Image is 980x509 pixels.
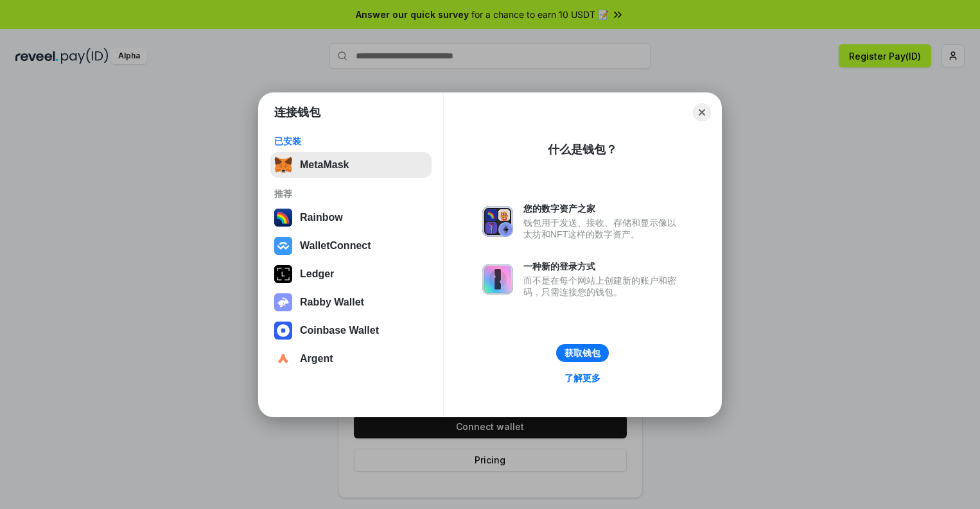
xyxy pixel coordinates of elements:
button: 获取钱包 [556,344,609,362]
div: 钱包用于发送、接收、存储和显示像以太坊和NFT这样的数字资产。 [523,217,683,240]
img: svg+xml,%3Csvg%20xmlns%3D%22http%3A%2F%2Fwww.w3.org%2F2000%2Fsvg%22%20width%3D%2228%22%20height%3... [274,265,292,283]
div: 已安装 [274,135,428,147]
img: svg+xml,%3Csvg%20xmlns%3D%22http%3A%2F%2Fwww.w3.org%2F2000%2Fsvg%22%20fill%3D%22none%22%20viewBox... [482,264,513,295]
div: Rabby Wallet [300,297,364,308]
div: Coinbase Wallet [300,325,379,336]
div: MetaMask [300,159,349,171]
button: Argent [270,346,432,372]
div: 什么是钱包？ [548,142,617,157]
div: 而不是在每个网站上创建新的账户和密码，只需连接您的钱包。 [523,275,683,298]
div: 获取钱包 [564,347,600,359]
img: svg+xml,%3Csvg%20width%3D%2228%22%20height%3D%2228%22%20viewBox%3D%220%200%2028%2028%22%20fill%3D... [274,322,292,340]
img: svg+xml,%3Csvg%20width%3D%2228%22%20height%3D%2228%22%20viewBox%3D%220%200%2028%2028%22%20fill%3D... [274,237,292,255]
img: svg+xml,%3Csvg%20xmlns%3D%22http%3A%2F%2Fwww.w3.org%2F2000%2Fsvg%22%20fill%3D%22none%22%20viewBox... [482,206,513,237]
button: WalletConnect [270,233,432,259]
div: 推荐 [274,188,428,200]
div: 了解更多 [564,372,600,384]
div: 您的数字资产之家 [523,203,683,214]
h1: 连接钱包 [274,105,320,120]
button: Rainbow [270,205,432,230]
img: svg+xml,%3Csvg%20width%3D%22120%22%20height%3D%22120%22%20viewBox%3D%220%200%20120%20120%22%20fil... [274,209,292,227]
img: svg+xml,%3Csvg%20width%3D%2228%22%20height%3D%2228%22%20viewBox%3D%220%200%2028%2028%22%20fill%3D... [274,350,292,368]
img: svg+xml,%3Csvg%20xmlns%3D%22http%3A%2F%2Fwww.w3.org%2F2000%2Fsvg%22%20fill%3D%22none%22%20viewBox... [274,293,292,311]
div: Rainbow [300,212,343,223]
button: Rabby Wallet [270,289,432,315]
div: 一种新的登录方式 [523,261,683,272]
button: Coinbase Wallet [270,318,432,343]
button: Ledger [270,261,432,287]
img: svg+xml,%3Csvg%20fill%3D%22none%22%20height%3D%2233%22%20viewBox%3D%220%200%2035%2033%22%20width%... [274,156,292,174]
div: Ledger [300,268,334,280]
button: MetaMask [270,152,432,178]
a: 了解更多 [557,370,608,386]
button: Close [693,103,711,121]
div: WalletConnect [300,240,371,252]
div: Argent [300,353,333,365]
